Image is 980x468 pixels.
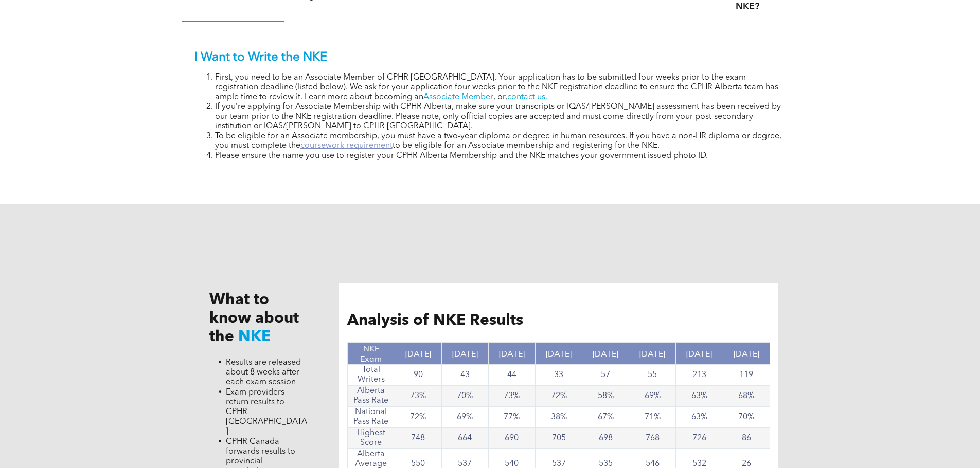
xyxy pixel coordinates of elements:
span: Exam providers return results to CPHR [GEOGRAPHIC_DATA] [226,388,307,436]
td: 73% [488,386,535,407]
td: 768 [629,428,676,449]
span: Analysis of NKE Results [347,313,523,328]
th: NKE Exam [348,343,395,365]
td: 119 [723,365,770,386]
th: [DATE] [582,343,629,365]
td: 86 [723,428,770,449]
td: 57 [582,365,629,386]
td: 72% [395,407,441,428]
a: Associate Member [423,93,493,101]
td: 77% [488,407,535,428]
th: [DATE] [723,343,770,365]
td: 44 [488,365,535,386]
li: If you’re applying for Associate Membership with CPHR Alberta, make sure your transcripts or IQAS... [215,102,786,132]
td: Alberta Pass Rate [348,386,395,407]
th: [DATE] [629,343,676,365]
td: 55 [629,365,676,386]
li: To be eligible for an Associate membership, you must have a two-year diploma or degree in human r... [215,132,786,151]
th: [DATE] [676,343,723,365]
td: 73% [395,386,441,407]
td: 68% [723,386,770,407]
th: [DATE] [395,343,441,365]
td: 70% [723,407,770,428]
th: [DATE] [535,343,582,365]
span: NKE [238,329,271,345]
td: 748 [395,428,441,449]
span: Results are released about 8 weeks after each exam session [226,359,301,386]
td: 70% [441,386,488,407]
td: 69% [629,386,676,407]
td: 33 [535,365,582,386]
td: Total Writers [348,365,395,386]
td: Highest Score [348,428,395,449]
a: coursework requirement [300,142,393,150]
th: [DATE] [488,343,535,365]
td: 67% [582,407,629,428]
td: 38% [535,407,582,428]
td: 698 [582,428,629,449]
li: First, you need to be an Associate Member of CPHR [GEOGRAPHIC_DATA]. Your application has to be s... [215,73,786,102]
td: 72% [535,386,582,407]
td: 213 [676,365,723,386]
td: 726 [676,428,723,449]
span: What to know about the [209,292,299,345]
li: Please ensure the name you use to register your CPHR Alberta Membership and the NKE matches your ... [215,151,786,161]
td: 43 [441,365,488,386]
td: 58% [582,386,629,407]
p: I Want to Write the NKE [194,50,786,65]
td: 63% [676,407,723,428]
td: 664 [441,428,488,449]
td: 90 [395,365,441,386]
a: contact us. [507,93,547,101]
td: 690 [488,428,535,449]
td: 63% [676,386,723,407]
td: 71% [629,407,676,428]
td: 69% [441,407,488,428]
th: [DATE] [441,343,488,365]
td: National Pass Rate [348,407,395,428]
td: 705 [535,428,582,449]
